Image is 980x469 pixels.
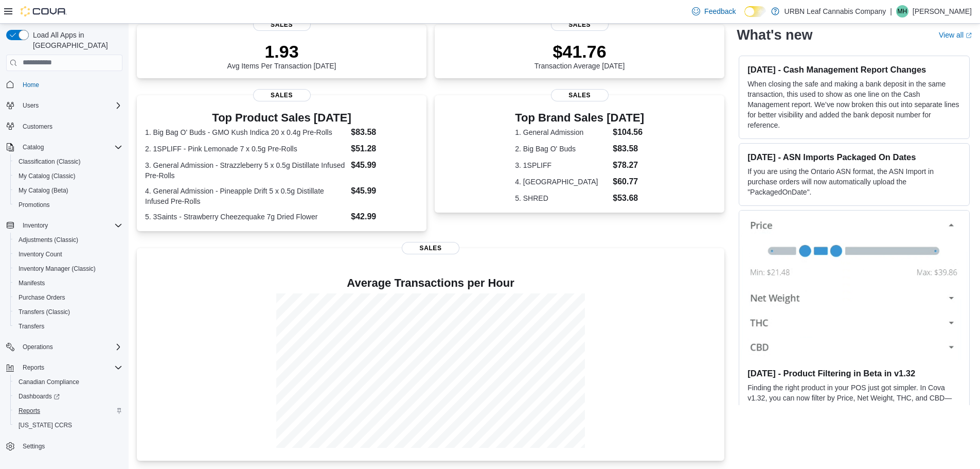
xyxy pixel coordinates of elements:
span: Sales [551,89,609,101]
a: Inventory Count [14,248,66,260]
dd: $104.56 [613,126,644,138]
span: Settings [23,442,45,450]
span: Manifests [14,277,122,289]
div: Megan Hude [896,5,908,18]
span: Adjustments (Classic) [14,234,122,246]
span: Sales [253,89,311,101]
dt: 4. [GEOGRAPHIC_DATA] [515,177,609,187]
span: Sales [402,242,459,254]
button: Operations [2,340,127,354]
button: Promotions [10,198,127,212]
span: Customers [23,123,52,131]
span: Catalog [23,143,44,151]
span: Sales [253,19,311,31]
a: My Catalog (Beta) [14,184,73,197]
dt: 2. 1SPLIFF - Pink Lemonade 7 x 0.5g Pre-Rolls [145,144,347,154]
p: [PERSON_NAME] [913,5,972,18]
a: Reports [14,405,44,417]
p: If you are using the Ontario ASN format, the ASN Import in purchase orders will now automatically... [747,166,961,197]
dt: 3. General Admission - Strazzleberry 5 x 0.5g Distillate Infused Pre-Rolls [145,160,347,181]
div: Avg Items Per Transaction [DATE] [227,41,336,70]
input: Dark Mode [744,6,766,17]
button: Users [2,98,127,113]
span: MH [898,5,907,18]
a: Purchase Orders [14,291,69,304]
span: Washington CCRS [14,419,122,431]
div: Transaction Average [DATE] [534,41,625,70]
p: Finding the right product in your POS just got simpler. In Cova v1.32, you can now filter by Pric... [747,383,961,434]
dt: 5. 3Saints - Strawberry Cheezequake 7g Dried Flower [145,212,347,222]
h3: [DATE] - Cash Management Report Changes [747,64,961,75]
h3: [DATE] - Product Filtering in Beta in v1.32 [747,368,961,378]
span: Transfers [19,322,44,331]
span: Dashboards [14,390,122,403]
span: [US_STATE] CCRS [19,421,72,429]
span: Users [23,101,39,110]
span: Inventory Count [19,250,62,258]
span: Transfers (Classic) [19,308,70,316]
dt: 1. Big Bag O' Buds - GMO Kush Indica 20 x 0.4g Pre-Rolls [145,127,347,137]
span: Inventory Count [14,248,122,260]
button: Customers [2,119,127,134]
button: Inventory Manager (Classic) [10,262,127,276]
a: Customers [19,120,57,133]
a: Adjustments (Classic) [14,234,82,246]
a: Manifests [14,277,49,289]
a: Canadian Compliance [14,376,83,388]
button: [US_STATE] CCRS [10,418,127,432]
span: Catalog [19,141,122,153]
a: My Catalog (Classic) [14,170,80,182]
span: Purchase Orders [19,293,65,302]
p: | [890,5,892,18]
span: Promotions [19,201,50,209]
dt: 2. Big Bag O' Buds [515,144,609,154]
button: Settings [2,439,127,454]
a: Inventory Manager (Classic) [14,263,100,275]
dd: $51.28 [351,143,418,155]
span: Reports [23,363,44,372]
span: My Catalog (Beta) [19,186,68,195]
span: My Catalog (Classic) [19,172,76,180]
button: My Catalog (Beta) [10,183,127,198]
span: Inventory Manager (Classic) [14,263,122,275]
span: Classification (Classic) [14,155,122,168]
button: Adjustments (Classic) [10,233,127,247]
button: Reports [10,404,127,418]
span: Reports [14,405,122,417]
button: My Catalog (Classic) [10,169,127,183]
span: Reports [19,361,122,374]
h3: [DATE] - ASN Imports Packaged On Dates [747,152,961,162]
span: Reports [19,407,40,415]
a: Feedback [688,1,740,22]
span: Operations [23,343,53,351]
h2: What's new [737,27,812,43]
button: Home [2,77,127,92]
a: Classification (Classic) [14,155,85,168]
button: Purchase Orders [10,290,127,305]
span: Load All Apps in [GEOGRAPHIC_DATA] [29,30,122,50]
button: Inventory [2,218,127,233]
dd: $83.58 [351,126,418,138]
dt: 1. General Admission [515,127,609,137]
h3: Top Brand Sales [DATE] [515,112,644,124]
p: URBN Leaf Cannabis Company [785,5,886,18]
span: Customers [19,120,122,133]
a: Dashboards [10,389,127,404]
h3: Top Product Sales [DATE] [145,112,418,124]
span: Inventory [19,219,122,232]
a: Dashboards [14,390,64,403]
a: [US_STATE] CCRS [14,419,76,431]
span: Inventory Manager (Classic) [19,265,96,273]
dd: $45.99 [351,159,418,171]
span: Canadian Compliance [19,378,79,386]
a: Settings [19,440,49,453]
span: Feedback [704,6,736,16]
span: Inventory [23,221,48,230]
svg: External link [966,32,972,39]
span: Purchase Orders [14,291,122,304]
button: Inventory Count [10,247,127,262]
dt: 4. General Admission - Pineapple Drift 5 x 0.5g Distillate Infused Pre-Rolls [145,186,347,206]
dd: $60.77 [613,176,644,188]
dt: 3. 1SPLIFF [515,160,609,170]
a: View allExternal link [939,31,972,39]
